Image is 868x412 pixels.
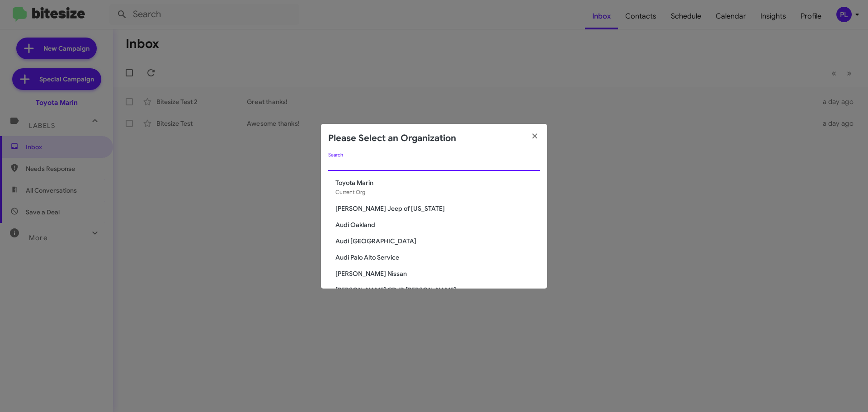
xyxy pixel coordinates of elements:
[335,220,540,229] span: Audi Oakland
[335,189,365,195] span: Current Org
[335,269,540,278] span: [PERSON_NAME] Nissan
[335,204,540,213] span: [PERSON_NAME] Jeep of [US_STATE]
[335,253,540,262] span: Audi Palo Alto Service
[335,178,540,187] span: Toyota Marin
[335,237,540,246] span: Audi [GEOGRAPHIC_DATA]
[335,285,540,294] span: [PERSON_NAME] CDJR [PERSON_NAME]
[328,131,456,146] h2: Please Select an Organization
